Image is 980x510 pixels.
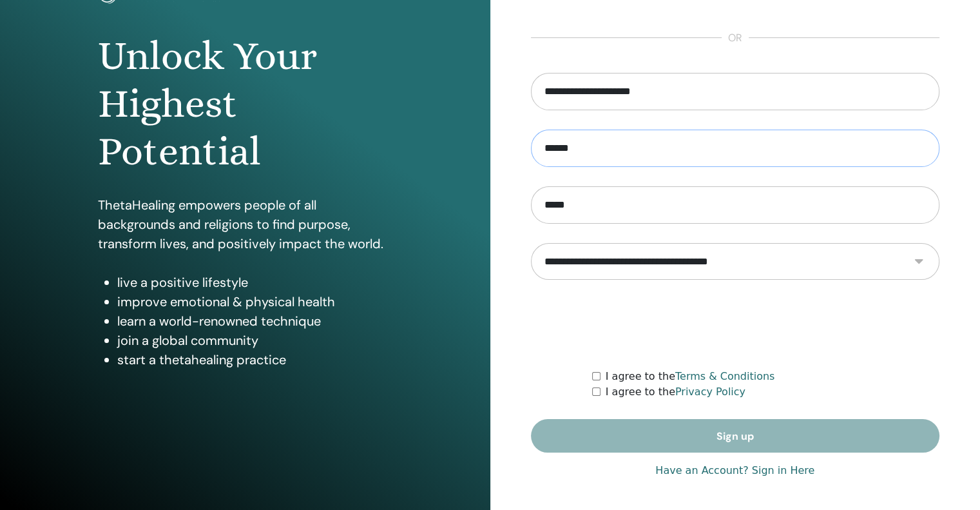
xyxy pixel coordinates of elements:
label: I agree to the [606,384,745,400]
a: Have an Account? Sign in Here [655,463,814,478]
a: Terms & Conditions [675,370,774,382]
li: start a thetahealing practice [117,350,392,369]
h1: Unlock Your Highest Potential [98,32,392,176]
li: live a positive lifestyle [117,273,392,292]
span: or [722,30,749,46]
label: I agree to the [606,369,775,384]
li: learn a world-renowned technique [117,311,392,331]
iframe: reCAPTCHA [637,299,833,349]
a: Privacy Policy [675,386,745,398]
li: join a global community [117,331,392,350]
li: improve emotional & physical health [117,292,392,311]
p: ThetaHealing empowers people of all backgrounds and religions to find purpose, transform lives, a... [98,195,392,253]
